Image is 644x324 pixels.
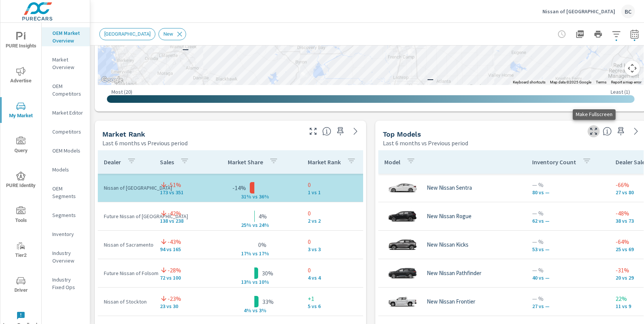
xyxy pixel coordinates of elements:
div: OEM Market Overview [42,27,90,46]
p: — [182,44,189,53]
h5: Top Models [383,130,421,138]
span: Save this to your personalized report [334,125,346,137]
p: 40 vs — [532,275,603,281]
button: Apply Filters [609,27,624,42]
button: Keyboard shortcuts [513,80,545,85]
p: 2 vs 2 [308,218,371,224]
p: — % [532,180,603,189]
p: 0 [308,209,371,218]
p: New Nissan Frontier [427,298,475,305]
div: Competitors [42,126,90,137]
p: 0 [308,237,371,246]
p: s 17% [255,250,273,257]
p: s 36% [255,193,273,200]
span: PURE Identity [3,171,39,190]
p: New Nissan Pathfinder [427,270,481,277]
p: 0 [308,180,371,189]
a: See more details in report [349,125,362,137]
div: Industry Fixed Ops [42,274,90,293]
img: Google [100,75,125,85]
p: 17% v [235,250,255,257]
p: 3 vs 3 [308,246,371,252]
p: New Nissan Sentra [427,184,472,191]
img: glamour [387,176,418,199]
div: BC [621,5,635,18]
span: [GEOGRAPHIC_DATA] [100,31,155,37]
p: 33% [262,297,274,306]
span: Map data ©2025 Google [550,80,591,84]
p: Future Nissan of Folsom [104,269,148,277]
p: OEM Competitors [52,82,84,98]
p: -28% [168,266,181,275]
p: 13% v [235,278,255,285]
p: s 3% [255,307,273,314]
div: Segments [42,209,90,221]
p: Nissan of [GEOGRAPHIC_DATA] [542,8,615,15]
p: OEM Market Overview [52,29,84,44]
span: Save this to your personalized report [615,125,627,137]
img: glamour [387,290,418,313]
p: 31% v [235,193,255,200]
p: 62 vs — [532,218,603,224]
img: glamour [387,233,418,256]
span: Market Rank shows you how you rank, in terms of sales, to other dealerships in your market. “Mark... [322,127,331,136]
button: Map camera controls [625,61,640,76]
button: Print Report [591,27,606,42]
p: Last 6 months vs Previous period [102,138,188,148]
div: Inventory [42,228,90,240]
p: — [427,74,434,83]
button: "Export Report to PDF" [572,27,588,42]
p: 80 vs — [532,189,603,195]
p: — % [532,209,603,218]
p: New Nissan Kicks [427,241,469,248]
div: Market Overview [42,54,90,73]
a: Terms (opens in new tab) [596,80,606,84]
p: Sales [160,158,174,166]
a: Open this area in Google Maps (opens a new window) [100,75,125,85]
div: OEM Models [42,145,90,156]
p: s 24% [255,222,273,228]
p: Nissan of Stockton [104,298,148,305]
p: 4 vs 4 [308,275,371,281]
p: 138 vs 238 [160,218,201,224]
p: -42% [168,209,181,218]
p: 4% [259,212,267,221]
p: 23 vs 30 [160,303,201,309]
p: Inventory Count [532,158,576,166]
span: My Market [3,102,39,120]
p: Least ( 1 ) [611,88,630,95]
p: Future Nissan of [GEOGRAPHIC_DATA] [104,212,148,220]
p: Industry Fixed Ops [52,276,84,291]
span: New [159,31,178,37]
p: 72 vs 100 [160,275,201,281]
button: Select Date Range [627,27,642,42]
div: OEM Competitors [42,80,90,99]
p: Models [52,166,84,173]
p: 94 vs 165 [160,246,201,252]
div: OEM Segments [42,183,90,202]
p: Dealer [104,158,121,166]
p: OEM Models [52,147,84,154]
p: Competitors [52,128,84,135]
span: Tools [3,206,39,225]
p: 27 vs — [532,303,603,309]
div: Models [42,164,90,175]
p: OEM Segments [52,185,84,200]
p: Market Share [228,158,263,166]
p: -14% [232,183,246,192]
div: Industry Overview [42,247,90,266]
p: 0% [258,240,266,249]
span: Driver [3,276,39,295]
p: Market Editor [52,109,84,116]
p: Segments [52,211,84,219]
img: glamour [387,262,418,285]
span: Query [3,137,39,155]
span: Advertise [3,67,39,85]
p: Nissan of Sacramento [104,241,148,249]
p: 5 vs 6 [308,303,371,309]
p: +1 [308,294,371,303]
p: — % [532,237,603,246]
span: PURE Insights [3,32,39,50]
p: Most ( 20 ) [111,88,132,95]
p: -51% [168,180,181,189]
